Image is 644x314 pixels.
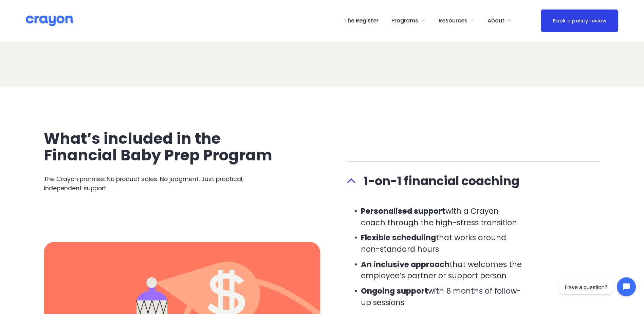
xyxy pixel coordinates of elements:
strong: Ongoing support [361,285,428,296]
p: The Crayon promise: No product sales. No judgment. Just practical, independent support. [44,175,297,193]
p: that works around non-standard hours [361,232,525,255]
p: with a Crayon coach through the high-stress transition [361,206,525,228]
strong: Flexible scheduling [361,232,436,243]
a: Book a policy review [541,10,618,32]
a: folder dropdown [391,15,426,26]
span: About [487,16,504,26]
span: 1-on-1 financial coaching [355,172,601,190]
a: folder dropdown [439,15,475,26]
p: with 6 months of follow-up sessions [361,285,525,308]
span: Programs [391,16,418,26]
button: 1-on-1 financial coaching [347,162,601,200]
strong: An inclusive approach [361,259,449,270]
img: Crayon [26,15,73,27]
span: Resources [439,16,467,26]
p: that welcomes the employee’s partner or support person [361,259,525,282]
strong: Personalised support [361,206,445,216]
a: folder dropdown [487,15,512,26]
h2: What’s included in the Financial Baby Prep Program [44,130,297,164]
a: The Register [344,15,379,26]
